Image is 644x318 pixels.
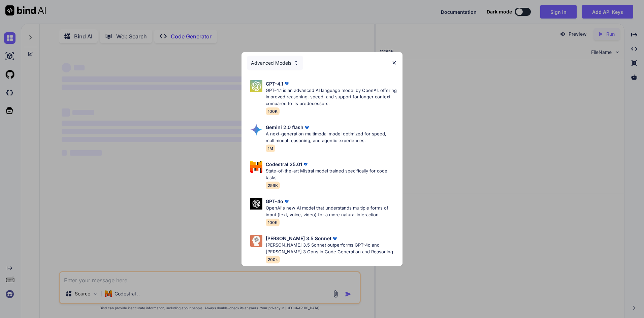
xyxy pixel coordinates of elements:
img: close [391,60,397,66]
p: [PERSON_NAME] 3.5 Sonnet [266,235,331,242]
img: premium [331,235,338,242]
span: 100K [266,219,280,226]
p: Gemini 2.0 flash [266,124,303,131]
p: GPT-4.1 is an advanced AI language model by OpenAI, offering improved reasoning, speed, and suppo... [266,87,397,107]
p: [PERSON_NAME] 3.5 Sonnet outperforms GPT-4o and [PERSON_NAME] 3 Opus in Code Generation and Reaso... [266,242,397,255]
img: Pick Models [250,198,262,210]
img: Pick Models [250,161,262,173]
img: premium [283,80,290,87]
span: 200k [266,256,280,263]
img: Pick Models [293,60,299,66]
img: premium [303,124,310,131]
img: premium [283,198,290,205]
img: Pick Models [250,80,262,92]
div: Advanced Models [247,56,303,70]
p: Codestral 25.01 [266,161,302,168]
p: A next-generation multimodal model optimized for speed, multimodal reasoning, and agentic experie... [266,131,397,144]
img: Pick Models [250,124,262,136]
p: OpenAI's new AI model that understands multiple forms of input (text, voice, video) for a more na... [266,205,397,218]
p: State-of-the-art Mistral model trained specifically for code tasks [266,168,397,181]
span: 256K [266,182,280,189]
span: 100K [266,107,280,115]
p: GPT-4o [266,198,283,205]
img: premium [302,161,309,168]
span: 1M [266,145,275,152]
img: Pick Models [250,235,262,247]
p: GPT-4.1 [266,80,283,87]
